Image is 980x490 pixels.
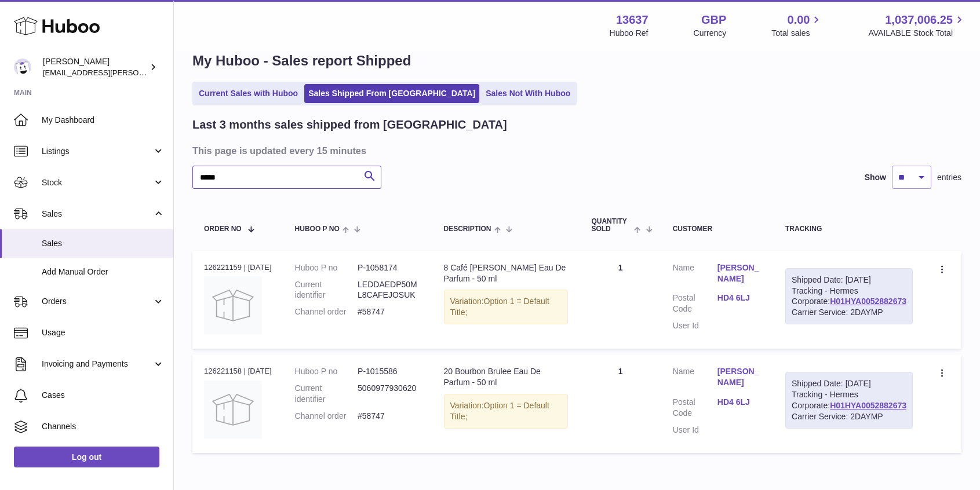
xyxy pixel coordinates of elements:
dt: Postal Code [673,397,717,419]
dd: #58747 [358,306,420,317]
div: Tracking - Hermes Corporate: [785,372,913,429]
div: 126221159 | [DATE] [204,262,272,273]
dd: LEDDAEDP50ML8CAFEJOSUK [358,279,420,301]
span: Invoicing and Payments [42,359,152,370]
span: Add Manual Order [42,266,165,277]
span: Channels [42,421,165,432]
div: Carrier Service: 2DAYMP [792,411,906,422]
span: Sales [42,209,152,220]
span: 0.00 [788,12,810,28]
dt: Channel order [295,411,358,422]
a: H01HYA0052882673 [830,297,906,306]
div: Customer [673,225,762,233]
h3: This page is updated every 15 minutes [192,144,959,157]
span: Order No [204,225,242,233]
span: Total sales [771,28,823,39]
dt: Name [673,262,717,287]
div: Shipped Date: [DATE] [792,275,906,286]
div: Carrier Service: 2DAYMP [792,307,906,318]
dt: User Id [673,320,717,331]
span: entries [937,172,961,183]
img: jonny@ledda.co [14,58,31,76]
dt: User Id [673,425,717,436]
div: 126221158 | [DATE] [204,366,272,376]
h1: My Huboo - Sales report Shipped [192,52,961,70]
a: H01HYA0052882673 [830,401,906,410]
img: no-photo.jpg [204,381,262,438]
div: Shipped Date: [DATE] [792,378,906,389]
div: [PERSON_NAME] [43,56,147,78]
span: Quantity Sold [591,218,631,233]
span: Usage [42,327,165,338]
dt: Current identifier [295,279,358,301]
a: Sales Not With Huboo [482,84,574,103]
dd: 5060977930620 [358,383,420,405]
div: Tracking [785,225,913,233]
h2: Last 3 months sales shipped from [GEOGRAPHIC_DATA] [192,117,507,133]
label: Show [865,172,886,183]
td: 1 [580,251,661,349]
dt: Name [673,366,717,391]
dd: P-1058174 [358,262,420,273]
span: Option 1 = Default Title; [450,297,549,317]
div: 8 Café [PERSON_NAME] Eau De Parfum - 50 ml [444,262,569,284]
dd: #58747 [358,411,420,422]
a: [PERSON_NAME] [717,366,762,388]
td: 1 [580,354,661,452]
dt: Huboo P no [295,262,358,273]
strong: 13637 [616,12,649,28]
strong: GBP [701,12,726,28]
span: Description [444,225,491,233]
dt: Channel order [295,306,358,317]
div: Variation: [444,394,569,429]
a: HD4 6LJ [717,397,762,408]
dd: P-1015586 [358,366,420,377]
div: 20 Bourbon Brulee Eau De Parfum - 50 ml [444,366,569,388]
a: Sales Shipped From [GEOGRAPHIC_DATA] [304,84,479,103]
a: Log out [14,447,159,467]
span: Huboo P no [295,225,340,233]
span: [EMAIL_ADDRESS][PERSON_NAME][DOMAIN_NAME] [43,68,232,77]
span: 1,037,006.25 [885,12,953,28]
div: Variation: [444,290,569,324]
a: Current Sales with Huboo [195,84,302,103]
div: Currency [694,28,727,39]
span: Listings [42,146,152,157]
dt: Current identifier [295,383,358,405]
span: Option 1 = Default Title; [450,401,549,421]
a: HD4 6LJ [717,292,762,303]
dt: Postal Code [673,292,717,315]
dt: Huboo P no [295,366,358,377]
span: AVAILABLE Stock Total [868,28,966,39]
span: Cases [42,390,165,401]
a: [PERSON_NAME] [717,262,762,284]
div: Huboo Ref [610,28,649,39]
span: Orders [42,296,152,307]
a: 0.00 Total sales [771,12,823,39]
span: My Dashboard [42,115,165,126]
img: no-photo.jpg [204,276,262,334]
div: Tracking - Hermes Corporate: [785,268,913,325]
span: Stock [42,177,152,188]
span: Sales [42,238,165,249]
a: 1,037,006.25 AVAILABLE Stock Total [868,12,966,39]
